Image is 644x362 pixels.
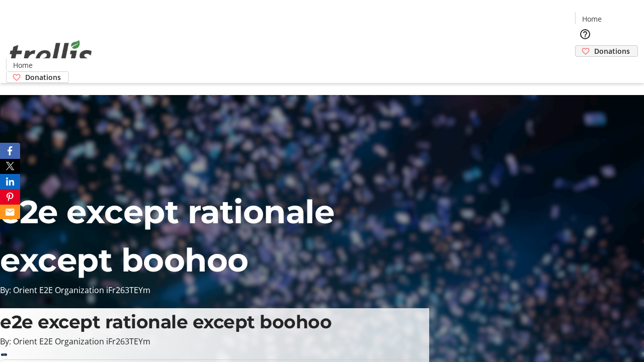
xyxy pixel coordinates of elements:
[594,46,630,56] span: Donations
[575,45,638,57] a: Donations
[6,29,96,79] img: Orient E2E Organization iFr263TEYm's Logo
[13,60,33,70] span: Home
[575,57,595,77] button: Cart
[582,14,602,24] span: Home
[576,14,608,24] a: Home
[575,24,595,44] button: Help
[6,71,69,83] a: Donations
[25,72,61,82] span: Donations
[7,60,39,70] a: Home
